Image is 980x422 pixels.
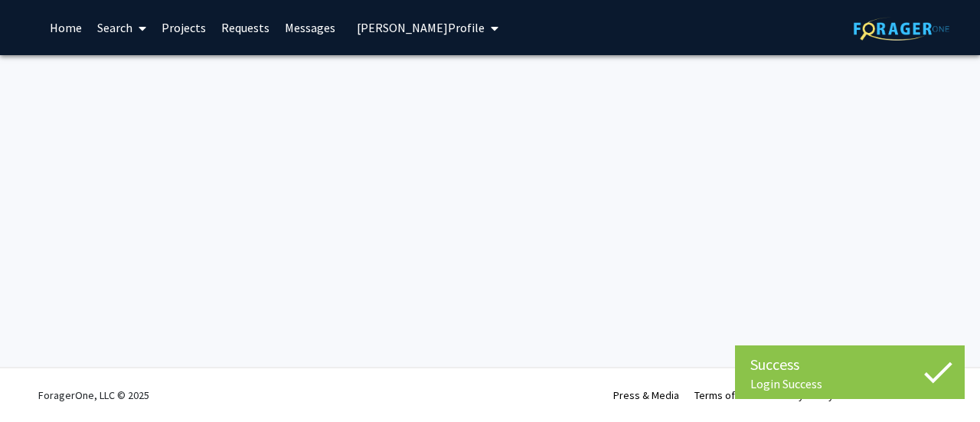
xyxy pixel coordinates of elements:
[750,376,949,391] div: Login Success
[90,1,154,54] a: Search
[854,17,949,41] img: ForagerOne Logo
[277,1,343,54] a: Messages
[38,368,149,422] div: ForagerOne, LLC © 2025
[694,388,755,402] a: Terms of Use
[42,1,90,54] a: Home
[613,388,679,402] a: Press & Media
[357,20,485,35] span: [PERSON_NAME] Profile
[750,353,949,376] div: Success
[214,1,277,54] a: Requests
[154,1,214,54] a: Projects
